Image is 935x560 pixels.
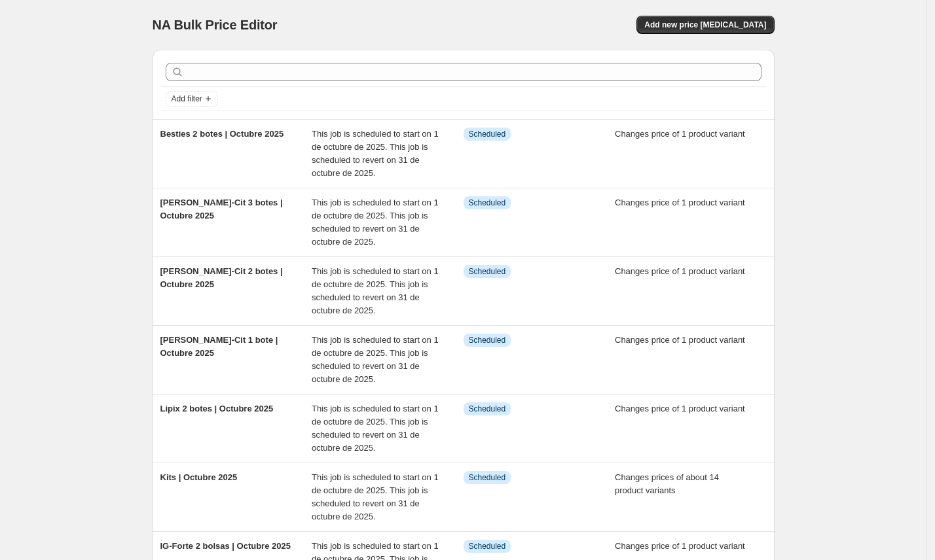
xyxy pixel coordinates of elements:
[469,129,506,139] span: Scheduled
[160,335,278,358] span: [PERSON_NAME]-Cit 1 bote | Octubre 2025
[160,472,238,482] span: Kits | Octubre 2025
[153,18,278,32] span: NA Bulk Price Editor
[312,335,439,384] span: This job is scheduled to start on 1 de octubre de 2025. This job is scheduled to revert on 31 de ...
[644,20,766,30] span: Add new price [MEDICAL_DATA]
[636,16,774,34] button: Add new price [MEDICAL_DATA]
[312,266,439,315] span: This job is scheduled to start on 1 de octubre de 2025. This job is scheduled to revert on 31 de ...
[615,335,745,345] span: Changes price of 1 product variant
[312,129,439,178] span: This job is scheduled to start on 1 de octubre de 2025. This job is scheduled to revert on 31 de ...
[312,472,439,521] span: This job is scheduled to start on 1 de octubre de 2025. This job is scheduled to revert on 31 de ...
[160,541,291,551] span: IG-Forte 2 bolsas | Octubre 2025
[160,129,284,139] span: Besties 2 botes | Octubre 2025
[615,266,745,276] span: Changes price of 1 product variant
[160,198,283,220] span: [PERSON_NAME]-Cit 3 botes | Octubre 2025
[160,404,274,413] span: Lipix 2 botes | Octubre 2025
[166,91,218,107] button: Add filter
[615,198,745,207] span: Changes price of 1 product variant
[469,266,506,277] span: Scheduled
[615,541,745,551] span: Changes price of 1 product variant
[172,94,202,104] span: Add filter
[312,198,439,247] span: This job is scheduled to start on 1 de octubre de 2025. This job is scheduled to revert on 31 de ...
[469,335,506,345] span: Scheduled
[469,472,506,483] span: Scheduled
[615,472,719,495] span: Changes prices of about 14 product variants
[469,541,506,551] span: Scheduled
[615,129,745,139] span: Changes price of 1 product variant
[469,404,506,414] span: Scheduled
[160,266,283,289] span: [PERSON_NAME]-Cit 2 botes | Octubre 2025
[312,404,439,453] span: This job is scheduled to start on 1 de octubre de 2025. This job is scheduled to revert on 31 de ...
[469,198,506,208] span: Scheduled
[615,404,745,413] span: Changes price of 1 product variant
